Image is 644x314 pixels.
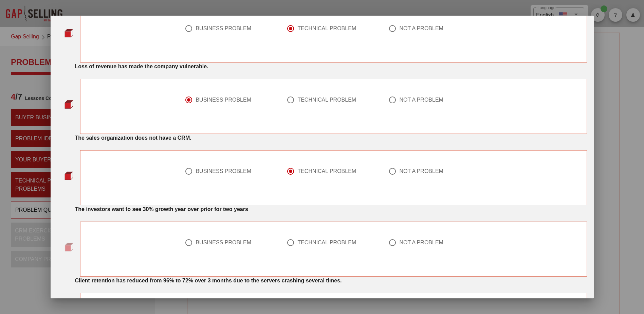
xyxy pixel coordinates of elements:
[399,239,443,246] div: NOT A PROBLEM
[75,278,342,283] strong: Client retention has reduced from 96% to 72% over 3 months due to the servers crashing several ti...
[399,25,443,32] div: NOT A PROBLEM
[75,206,248,212] strong: The investors want to see 30% growth year over prior for two years
[297,25,356,32] div: TECHNICAL PROBLEM
[75,135,191,141] strong: The sales organization does not have a CRM.
[65,171,73,180] img: question-bullet-actve.png
[297,239,356,246] div: TECHNICAL PROBLEM
[65,100,73,109] img: question-bullet-actve.png
[196,239,251,246] div: BUSINESS PROBLEM
[65,243,73,251] img: question-bullet.png
[297,97,356,103] div: TECHNICAL PROBLEM
[65,29,73,37] img: question-bullet-actve.png
[196,168,251,175] div: BUSINESS PROBLEM
[399,97,443,103] div: NOT A PROBLEM
[196,25,251,32] div: BUSINESS PROBLEM
[399,168,443,175] div: NOT A PROBLEM
[75,64,208,69] strong: Loss of revenue has made the company vulnerable.
[196,97,251,103] div: BUSINESS PROBLEM
[297,168,356,175] div: TECHNICAL PROBLEM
